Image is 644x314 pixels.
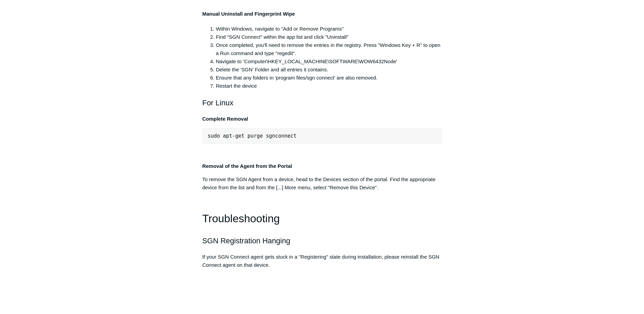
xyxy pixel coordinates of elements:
[216,33,442,41] li: Find "SGN Connect" within the app list and click "Uninstall"
[202,210,442,227] h1: Troubleshooting
[202,116,248,122] strong: Complete Removal
[202,176,436,190] span: To remove the SGN Agent from a device, head to the Devices section of the portal. Find the approp...
[216,74,442,82] li: Ensure that any folders in 'program files/sgn connect' are also removed.
[216,25,442,33] li: Within Windows, navigate to "Add or Remove Programs"
[216,66,442,74] li: Delete the 'SGN' Folder and all entries it contains.
[216,57,442,66] li: Navigate to ‘Computer\HKEY_LOCAL_MACHINE\SOFTWARE\WOW6432Node'
[202,11,295,17] strong: Manual Uninstall and Fingerprint Wipe
[216,82,442,90] li: Restart the device
[216,41,442,57] li: Once completed, you'll need to remove the entries in the registry. Press "Windows Key + R" to ope...
[202,254,440,268] span: If your SGN Connect agent gets stuck in a "Registering" state during installation, please reinsta...
[202,128,442,144] pre: sudo apt-get purge sgnconnect
[202,97,442,109] h2: For Linux
[202,163,292,169] strong: Removal of the Agent from the Portal
[202,235,442,247] h2: SGN Registration Hanging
